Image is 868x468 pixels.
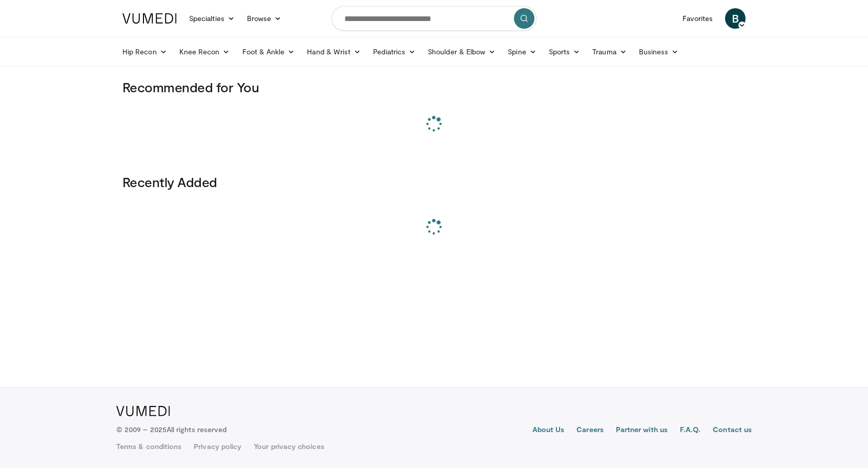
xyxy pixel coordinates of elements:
a: F.A.Q. [680,424,700,437]
a: Careers [576,424,604,437]
a: Terms & conditions [116,441,181,452]
a: Browse [241,8,288,29]
p: © 2009 – 2025 [116,424,226,435]
a: Hip Recon [116,42,173,62]
a: Knee Recon [173,42,236,62]
h3: Recommended for You [122,79,746,95]
a: B [725,8,746,29]
img: VuMedi Logo [122,13,177,24]
span: All rights reserved [167,425,226,434]
a: Privacy policy [194,441,241,452]
a: Foot & Ankle [236,42,301,62]
a: Shoulder & Elbow [422,42,502,62]
img: VuMedi Logo [116,406,170,416]
a: About Us [532,424,565,437]
a: Contact us [713,424,752,437]
a: Specialties [183,8,241,29]
a: Business [633,42,685,62]
input: Search topics, interventions [332,6,536,31]
a: Trauma [586,42,633,62]
a: Partner with us [616,424,668,437]
a: Pediatrics [367,42,422,62]
a: Sports [543,42,587,62]
a: Your privacy choices [254,441,324,452]
a: Favorites [676,8,719,29]
a: Hand & Wrist [301,42,367,62]
a: Spine [502,42,542,62]
h3: Recently Added [122,174,746,190]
